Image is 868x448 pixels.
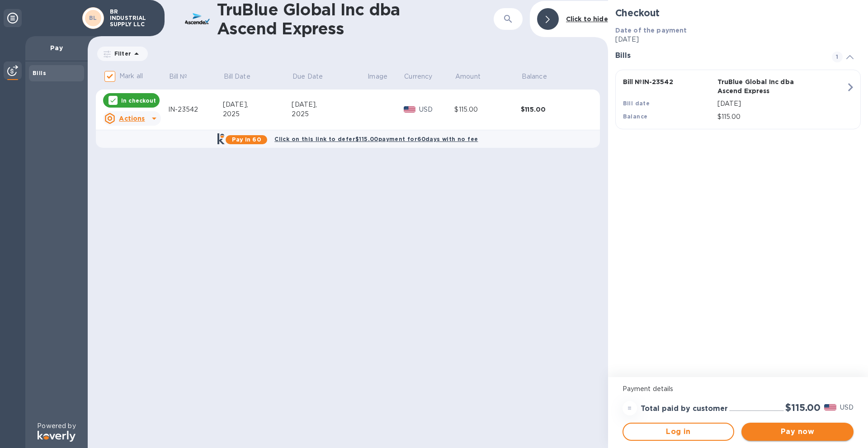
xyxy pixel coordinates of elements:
h3: Total paid by customer [641,405,728,413]
p: TruBlue Global Inc dba Ascend Express [717,77,808,95]
p: Payment details [623,384,854,394]
b: Bills [33,70,46,76]
p: Bill № [169,72,188,81]
p: Mark all [119,71,143,81]
div: $115.00 [454,105,521,114]
p: Pay [33,43,80,52]
p: In checkout [121,97,156,104]
button: Bill №IN-23542TruBlue Global Inc dba Ascend ExpressBill date[DATE]Balance$115.00 [615,70,861,129]
h2: $115.00 [785,402,821,413]
button: Pay now [741,423,854,441]
b: Balance [623,113,648,120]
span: 1 [832,52,843,62]
b: Click on this link to defer $115.00 payment for 60 days with no fee [274,136,478,142]
p: Amount [455,72,481,81]
h2: Checkout [615,7,861,19]
span: Amount [455,72,492,81]
div: $115.00 [521,105,587,114]
div: = [623,401,637,415]
span: Balance [522,72,559,81]
b: BL [89,14,97,21]
img: USD [404,106,416,113]
p: Balance [522,72,547,81]
div: [DATE], [223,100,292,109]
p: Due Date [292,72,323,81]
p: Powered by [37,421,75,431]
p: Bill № IN-23542 [623,77,714,86]
div: IN-23542 [168,105,223,114]
span: Pay now [749,426,846,437]
p: USD [840,403,854,412]
p: [DATE] [717,99,846,108]
h3: Bills [615,52,821,60]
p: Image [368,72,387,81]
p: Bill Date [224,72,250,81]
b: Pay in 60 [232,136,261,143]
img: Logo [38,431,75,442]
div: 2025 [292,109,367,119]
p: Filter [111,50,131,57]
div: 2025 [223,109,292,119]
span: Log in [631,426,726,437]
u: Actions [119,115,145,122]
p: [DATE] [615,35,861,44]
div: [DATE], [292,100,367,109]
p: $115.00 [717,112,846,122]
p: BR INDUSTRIAL SUPPLY LLC [110,9,155,28]
p: Currency [404,72,432,81]
img: USD [824,404,836,410]
p: USD [419,105,454,114]
span: Due Date [292,72,335,81]
span: Bill № [169,72,199,81]
button: Log in [623,423,735,441]
b: Click to hide [566,15,608,23]
b: Date of the payment [615,27,687,34]
span: Bill Date [224,72,262,81]
b: Bill date [623,100,650,107]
